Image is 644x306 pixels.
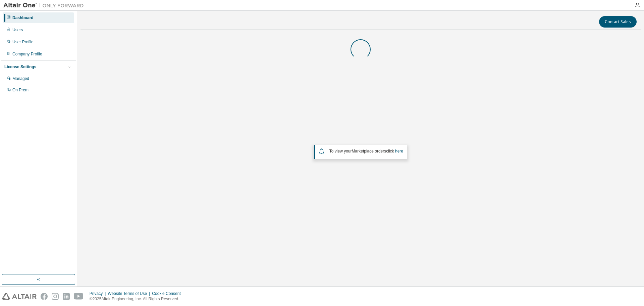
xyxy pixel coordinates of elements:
[90,296,185,302] p: © 2025 Altair Engineering, Inc. All Rights Reserved.
[12,39,34,45] div: User Profile
[12,27,23,33] div: Users
[63,293,70,300] img: linkedin.svg
[599,16,637,28] button: Contact Sales
[108,291,152,296] div: Website Terms of Use
[12,87,29,93] div: On Prem
[4,64,36,70] div: License Settings
[395,149,403,154] a: here
[41,293,48,300] img: facebook.svg
[2,293,37,300] img: altair_logo.svg
[329,149,403,154] span: To view your click
[12,51,42,57] div: Company Profile
[74,293,84,300] img: youtube.svg
[90,291,108,296] div: Privacy
[12,15,34,20] div: Dashboard
[3,2,87,9] img: Altair One
[12,76,29,81] div: Managed
[152,291,184,296] div: Cookie Consent
[52,293,59,300] img: instagram.svg
[352,149,386,154] em: Marketplace orders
